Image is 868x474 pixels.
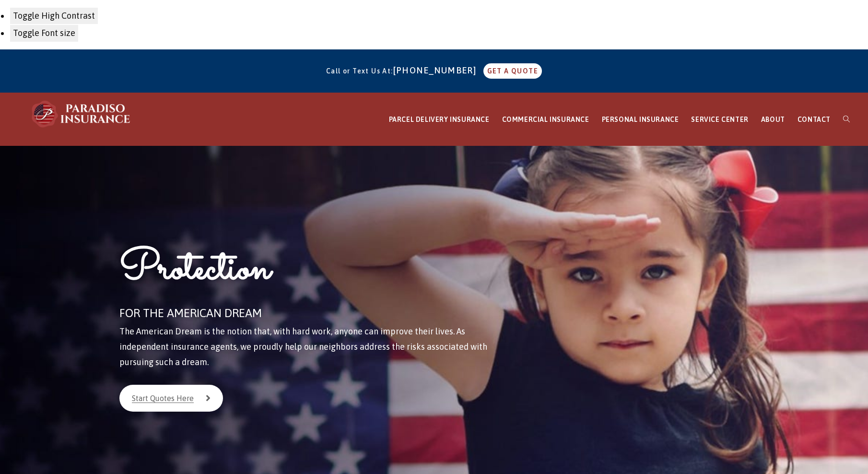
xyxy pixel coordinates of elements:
button: Toggle Font size [10,24,79,42]
span: FOR THE AMERICAN DREAM [119,307,262,320]
span: ABOUT [761,116,785,123]
a: COMMERCIAL INSURANCE [496,93,596,146]
a: PERSONAL INSURANCE [596,93,685,146]
span: Toggle High Contrast [13,11,95,21]
span: CONTACT [798,116,831,123]
span: PERSONAL INSURANCE [602,116,679,123]
a: CONTACT [791,93,837,146]
h1: Protection [119,242,502,303]
a: [PHONE_NUMBER] [393,65,481,75]
span: Call or Text Us At: [326,67,393,75]
span: The American Dream is the notion that, with hard work, anyone can improve their lives. As indepen... [119,326,487,367]
span: COMMERCIAL INSURANCE [502,116,589,123]
a: ABOUT [755,93,791,146]
button: Toggle High Contrast [10,7,98,24]
a: PARCEL DELIVERY INSURANCE [383,93,496,146]
a: SERVICE CENTER [685,93,754,146]
a: Start Quotes Here [119,385,223,412]
img: Paradiso Insurance [29,100,134,129]
span: SERVICE CENTER [691,116,748,123]
span: PARCEL DELIVERY INSURANCE [389,116,490,123]
span: Toggle Font size [13,28,75,38]
a: GET A QUOTE [483,63,542,79]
